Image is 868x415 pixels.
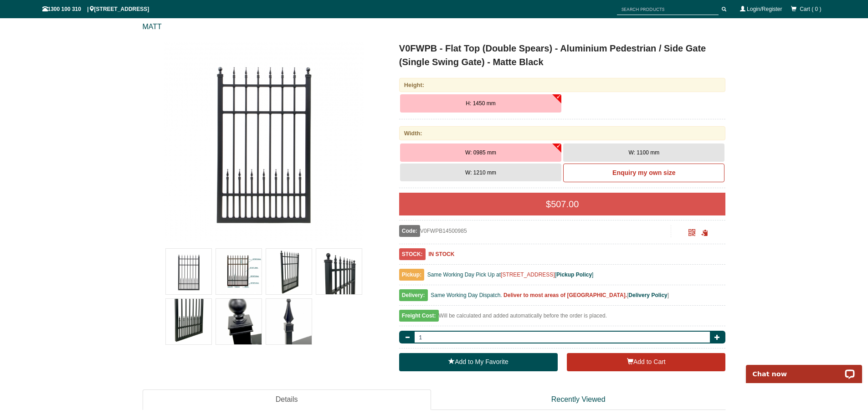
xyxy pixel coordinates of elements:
span: Same Working Day Pick Up at [ ] [427,272,594,278]
span: Freight Cost: [399,310,439,322]
span: Cart ( 0 ) [800,6,821,12]
a: Login/Register [747,6,782,12]
img: V0FWPB - Flat Top (Double Spears) - Aluminium Pedestrian / Side Gate (Single Swing Gate) - Matte ... [266,249,312,294]
a: Delivery Policy [628,292,667,298]
a: Recently Viewed [431,389,726,410]
h1: V0FWPB - Flat Top (Double Spears) - Aluminium Pedestrian / Side Gate (Single Swing Gate) - Matte ... [399,41,726,69]
img: V0FWPB - Flat Top (Double Spears) - Aluminium Pedestrian / Side Gate (Single Swing Gate) - Matte ... [216,299,262,344]
div: > > > [143,1,726,41]
span: STOCK: [399,248,426,260]
b: Enquiry my own size [612,169,675,176]
div: [ ] [399,290,726,306]
button: W: 1210 mm [400,164,561,182]
button: W: 0985 mm [400,143,561,162]
div: Height: [399,78,726,92]
iframe: LiveChat chat widget [740,354,868,383]
span: W: 1100 mm [628,149,659,156]
img: V0FWPB - Flat Top (Double Spears) - Aluminium Pedestrian / Side Gate (Single Swing Gate) - Matte ... [316,249,362,294]
span: Click to copy the URL [701,230,708,236]
div: Will be calculated and added automatically before the order is placed. [399,310,726,326]
div: $ [399,193,726,215]
span: Delivery: [399,289,428,301]
div: Width: [399,126,726,140]
div: V0FWPB14500985 [399,225,671,237]
a: Click to enlarge and scan to share. [688,231,695,237]
a: [STREET_ADDRESS] [501,272,555,278]
span: Pickup: [399,269,424,281]
img: V0FWPB - Flat Top (Double Spears) - Aluminium Pedestrian / Side Gate (Single Swing Gate) - Matte ... [266,299,312,344]
button: W: 1100 mm [563,143,724,162]
span: Code: [399,225,420,237]
a: Enquiry my own size [563,164,724,183]
img: V0FWPB - Flat Top (Double Spears) - Aluminium Pedestrian / Side Gate (Single Swing Gate) - Matte ... [216,249,262,294]
span: 1300 100 310 | [STREET_ADDRESS] [42,6,149,12]
a: Pickup Policy [556,272,592,278]
b: Deliver to most areas of [GEOGRAPHIC_DATA]. [503,292,627,298]
a: Add to My Favorite [399,353,558,371]
img: V0FWPB - Flat Top (Double Spears) - Aluminium Pedestrian / Side Gate (Single Swing Gate) - Matte ... [166,249,211,294]
button: H: 1450 mm [400,94,561,113]
button: Add to Cart [567,353,725,371]
span: 507.00 [551,199,579,209]
a: V0FWPB - Flat Top (Double Spears) - Aluminium Pedestrian / Side Gate (Single Swing Gate) - Matte ... [144,41,385,242]
img: V0FWPB - Flat Top (Double Spears) - Aluminium Pedestrian / Side Gate (Single Swing Gate) - Matte ... [166,299,211,344]
span: Same Working Day Dispatch. [431,292,502,298]
span: W: 0985 mm [465,149,496,156]
span: W: 1210 mm [465,169,496,176]
a: Details [143,389,431,410]
span: H: 1450 mm [466,100,495,107]
img: V0FWPB - Flat Top (Double Spears) - Aluminium Pedestrian / Side Gate (Single Swing Gate) - Matte ... [164,41,364,242]
input: SEARCH PRODUCTS [617,4,719,15]
b: IN STOCK [428,251,454,257]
